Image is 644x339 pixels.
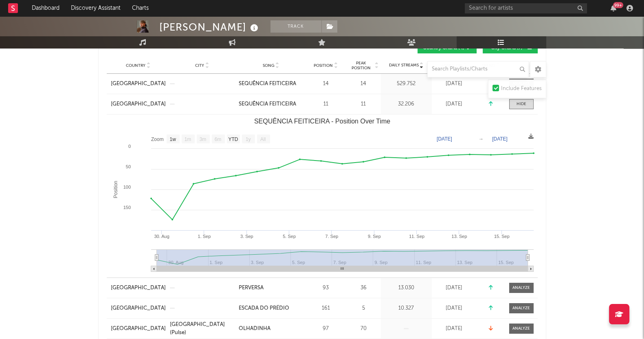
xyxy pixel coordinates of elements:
text: 1. Sep [198,234,211,239]
input: Search Playlists/Charts [427,61,529,77]
text: [DATE] [492,136,508,142]
div: 14 [308,80,344,88]
text: 1y [245,136,251,142]
text: 150 [123,205,130,210]
text: 3. Sep [240,234,253,239]
div: SEQUÊNCIA FEITICEIRA [239,100,296,108]
text: All [260,136,265,142]
div: [DATE] [434,325,475,333]
a: PERVERSA [239,284,303,292]
text: 9. Sep [367,234,380,239]
a: [GEOGRAPHIC_DATA] [111,304,166,313]
svg: SEQUÊNCIA FEITICEIRA - Position Over Time [107,114,538,277]
a: SEQUÊNCIA FEITICEIRA [239,100,303,108]
text: 3m [199,136,206,142]
text: 5. Sep [283,234,296,239]
a: [GEOGRAPHIC_DATA] [111,80,166,88]
text: 1m [184,136,191,142]
a: SEQUÊNCIA FEITICEIRA [239,80,303,88]
text: 7. Sep [325,234,338,239]
div: 14 [348,80,379,88]
div: 10.327 [383,304,430,313]
text: 50 [125,164,130,169]
span: Song [263,63,275,68]
text: 30. Aug [154,234,169,239]
span: Position [314,63,333,68]
span: Peak Position [348,61,374,70]
a: [GEOGRAPHIC_DATA] [111,284,166,292]
div: 161 [308,304,344,313]
div: 529.752 [383,80,430,88]
div: [DATE] [434,80,475,88]
text: Zoom [151,136,164,142]
div: OLHADINHA [239,325,270,333]
span: City [195,63,204,68]
span: Daily Streams [389,62,419,68]
text: 0 [128,144,130,149]
text: 100 [123,185,130,189]
a: ESCADA DO PRÉDIO [239,304,303,313]
div: SEQUÊNCIA FEITICEIRA [239,80,296,88]
text: Position [112,181,118,198]
div: 70 [348,325,379,333]
div: 11 [348,100,379,108]
div: [DATE] [434,100,475,108]
button: Track [270,20,321,33]
div: 11 [308,100,344,108]
div: [PERSON_NAME] [159,20,260,34]
text: [DATE] [437,136,452,142]
div: 36 [348,284,379,292]
div: 13.030 [383,284,430,292]
div: 93 [308,284,344,292]
button: 99+ [611,5,616,11]
text: → [479,136,484,142]
text: 6m [214,136,221,142]
a: OLHADINHA [239,325,303,333]
div: PERVERSA [239,284,264,292]
div: [DATE] [434,284,475,292]
div: 5 [348,304,379,313]
div: 99 + [613,2,623,8]
div: Include Features [501,84,542,94]
div: [DATE] [434,304,475,313]
text: 13. Sep [451,234,467,239]
div: 32.206 [383,100,430,108]
text: YTD [228,136,238,142]
div: ESCADA DO PRÉDIO [239,304,289,313]
text: 1w [169,136,176,142]
div: 97 [308,325,344,333]
span: Country [126,63,145,68]
text: 11. Sep [409,234,424,239]
text: 15. Sep [494,234,509,239]
a: [GEOGRAPHIC_DATA] [111,100,166,108]
text: SEQUÊNCIA FEITICEIRA - Position Over Time [254,117,390,125]
a: [GEOGRAPHIC_DATA] (Pulse) [170,321,235,337]
input: Search for artists [465,3,587,13]
a: [GEOGRAPHIC_DATA] [111,325,166,333]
